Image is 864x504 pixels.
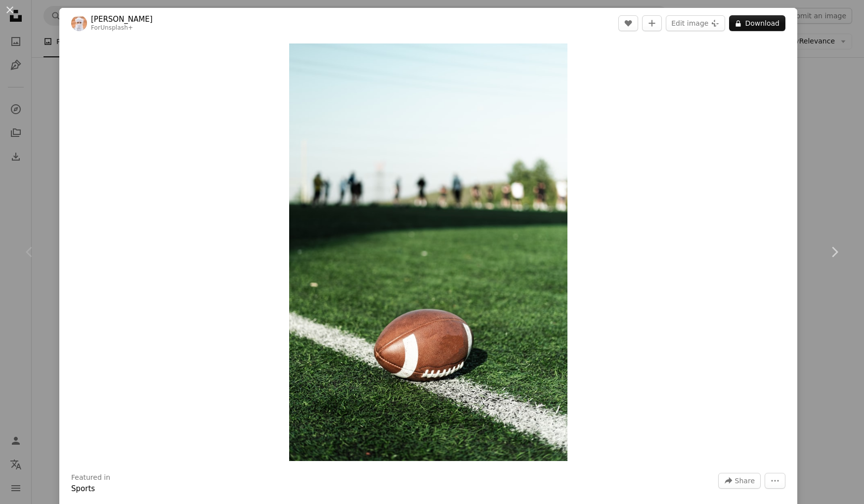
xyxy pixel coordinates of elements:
[729,15,785,31] button: Download
[91,24,153,32] div: For
[71,484,95,493] a: Sports
[618,15,638,31] button: Like
[100,24,133,31] a: Unsplash+
[71,15,87,31] img: Go to Ahmed's profile
[289,43,567,461] img: a football sitting on top of a lush green field
[765,473,785,489] button: More Actions
[666,15,725,31] button: Edit image
[718,473,761,489] button: Share this image
[735,473,755,488] span: Share
[71,473,110,483] h3: Featured in
[91,14,153,24] a: [PERSON_NAME]
[642,15,662,31] button: Add to Collection
[289,43,567,461] button: Zoom in on this image
[805,205,864,299] a: Next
